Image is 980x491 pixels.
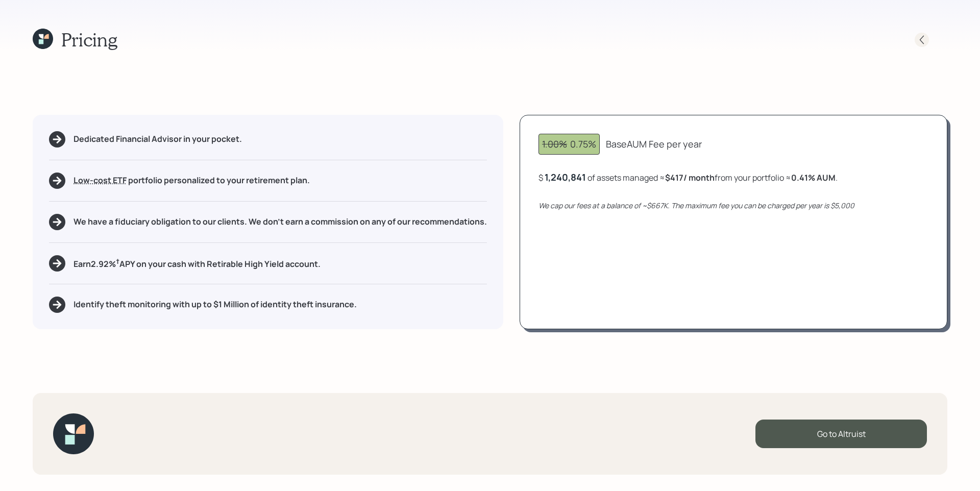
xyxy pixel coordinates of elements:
[538,201,854,210] i: We cap our fees at a balance of ~$667K. The maximum fee you can be charged per year is $5,000
[538,171,838,184] div: $ of assets managed ≈ from your portfolio ≈ .
[73,176,310,185] h5: portfolio personalized to your retirement plan.
[61,29,117,51] h1: Pricing
[116,257,119,266] sup: †
[791,172,836,183] b: 0.41 % AUM
[542,137,596,151] div: 0.75%
[73,175,127,186] span: Low-cost ETF
[73,300,357,309] h5: Identify theft monitoring with up to $1 Million of identity theft insurance.
[665,172,715,183] b: $417 / month
[545,171,586,183] div: 1,240,841
[106,404,236,481] iframe: Customer reviews powered by Trustpilot
[73,257,321,269] h5: Earn 2.92 % APY on your cash with Retirable High Yield account.
[73,134,242,144] h5: Dedicated Financial Advisor in your pocket.
[542,138,567,150] span: 1.00%
[606,137,702,151] div: Base AUM Fee per year
[73,217,487,227] h5: We have a fiduciary obligation to our clients. We don't earn a commission on any of our recommend...
[755,420,927,448] div: Go to Altruist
